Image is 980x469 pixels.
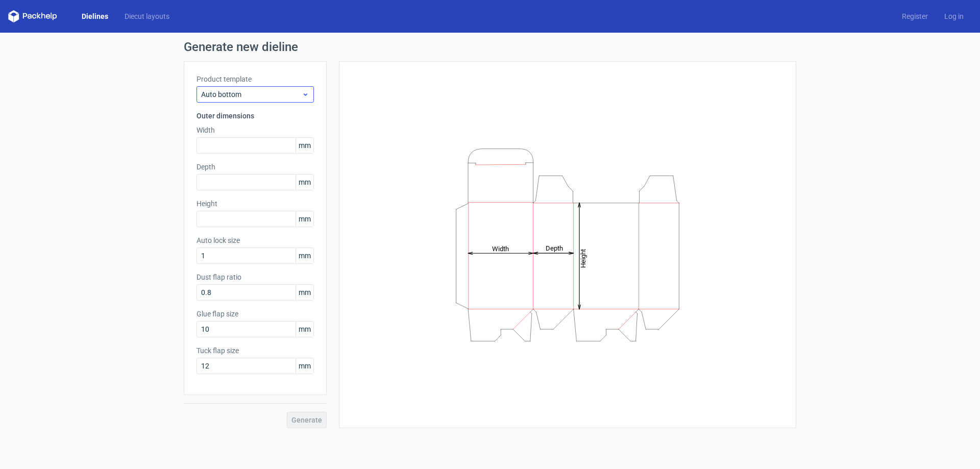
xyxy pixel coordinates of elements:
span: mm [296,138,313,153]
a: Diecut layouts [116,11,178,21]
span: Auto bottom [201,89,302,100]
label: Auto lock size [197,235,314,245]
label: Width [197,125,314,135]
span: mm [296,285,313,300]
span: mm [296,358,313,374]
span: mm [296,322,313,337]
a: Register [894,11,936,21]
span: mm [296,211,313,227]
label: Product template [197,74,314,84]
a: Log in [936,11,972,21]
span: mm [296,175,313,190]
tspan: Width [492,244,509,252]
a: Dielines [73,11,116,21]
label: Dust flap ratio [197,272,314,282]
label: Tuck flap size [197,345,314,356]
label: Glue flap size [197,309,314,319]
tspan: Depth [546,244,563,252]
h1: Generate new dieline [184,41,796,53]
label: Depth [197,162,314,172]
tspan: Height [579,249,587,267]
label: Height [197,199,314,209]
span: mm [296,248,313,263]
h3: Outer dimensions [197,111,314,121]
